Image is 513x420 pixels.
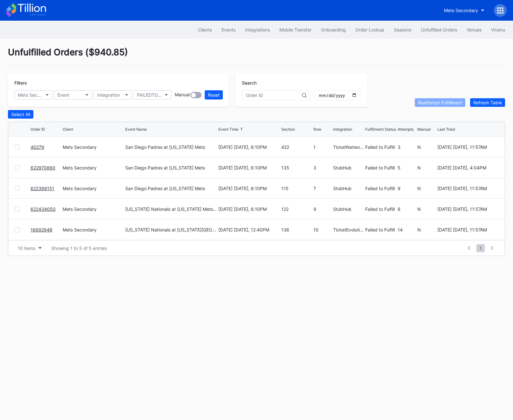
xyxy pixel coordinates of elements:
div: Failed to Fulfill [365,206,396,212]
div: N [417,227,436,232]
div: 8 [398,206,416,212]
div: Failed to Fulfill [365,227,396,232]
a: 16892948 [31,227,52,232]
div: N [417,186,436,191]
div: 10 items [18,245,35,251]
div: Mets Secondary [63,227,124,232]
div: Mobile Transfer [279,27,311,32]
div: Search [242,80,361,86]
div: 5 [398,165,416,170]
button: Mets Secondary [439,4,489,16]
div: Unfulfilled Orders ( $940.85 ) [8,47,505,66]
button: Integrations [240,24,275,36]
button: Refresh Table [470,98,505,107]
div: Reset [208,92,220,98]
div: Clients [198,27,212,32]
div: Row [313,127,321,132]
div: Mets Secondary [18,92,43,98]
div: Manual [175,92,190,98]
div: Reattempt Fulfillment [418,100,462,105]
div: Event Time [218,127,238,132]
div: FAILEDTOFULFILL [137,92,162,98]
div: [DATE] [DATE], 11:57AM [437,186,498,191]
button: Onboarding [316,24,351,36]
div: Unfulfilled Orders [421,27,457,32]
div: Mets Secondary [63,165,124,170]
div: [DATE] [DATE], 6:10PM [218,165,279,170]
div: 122 [281,206,312,212]
div: Mets Secondary [63,206,124,212]
div: Attempts [398,127,414,132]
div: Refresh Table [473,100,502,105]
div: Venues [467,27,482,32]
div: Event [58,92,69,98]
div: Client [63,127,73,132]
div: [US_STATE] Nationals at [US_STATE] Mets (Pop-Up Home Run Apple Giveaway) [125,206,217,212]
div: 14 [398,227,416,232]
div: Event Name [125,127,147,132]
div: [DATE] [DATE], 11:57AM [437,144,498,150]
div: 1 [313,144,332,150]
div: N [417,165,436,170]
div: Seasons [394,27,411,32]
button: Mobile Transfer [275,24,316,36]
div: Failed to Fulfill [365,144,396,150]
div: Select All [11,112,30,117]
a: 622970860 [31,165,55,170]
a: Vivenu [486,24,510,36]
div: TicketEvolution [333,227,364,232]
div: [DATE] [DATE], 4:04PM [437,165,498,170]
div: San Diego Padres at [US_STATE] Mets [125,165,205,170]
div: Last Tried [437,127,455,132]
button: Event [54,90,92,100]
button: Integration [94,90,132,100]
div: StubHub [333,186,364,191]
div: San Diego Padres at [US_STATE] Mets [125,186,205,191]
button: FAILEDTOFULFILL [133,90,172,100]
div: N [417,206,436,212]
div: Failed to Fulfill [365,186,396,191]
div: Events [222,27,236,32]
div: Mets Secondary [63,144,124,150]
div: StubHub [333,206,364,212]
div: [DATE] [DATE], 6:10PM [218,186,279,191]
button: Events [217,24,240,36]
div: [DATE] [DATE], 6:10PM [218,206,279,212]
div: Vivenu [491,27,505,32]
div: 7 [313,186,332,191]
div: Mets Secondary [444,8,478,13]
button: Select All [8,110,33,119]
div: Manual [417,127,431,132]
div: Order ID [31,127,45,132]
div: 115 [281,186,312,191]
input: Order ID [246,93,302,98]
div: TicketNetwork [333,144,364,150]
div: 3 [313,165,332,170]
a: Venues [462,24,486,36]
div: 3 [398,144,416,150]
button: Order Lookup [351,24,389,36]
div: 9 [313,206,332,212]
div: [DATE] [DATE], 6:10PM [218,144,279,150]
div: Mets Secondary [63,186,124,191]
a: 622389151 [31,186,54,191]
div: Failed to Fulfill [365,165,396,170]
div: Integration [333,127,352,132]
div: Section [281,127,295,132]
span: 1 [476,244,485,252]
div: N [417,144,436,150]
button: Unfulfilled Orders [416,24,462,36]
div: 9 [398,186,416,191]
div: 135 [281,165,312,170]
div: Showing 1 to 5 of 5 entries [51,245,107,251]
a: Clients [193,24,217,36]
div: Order Lookup [355,27,384,32]
div: Onboarding [321,27,346,32]
div: San Diego Padres at [US_STATE] Mets [125,144,205,150]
